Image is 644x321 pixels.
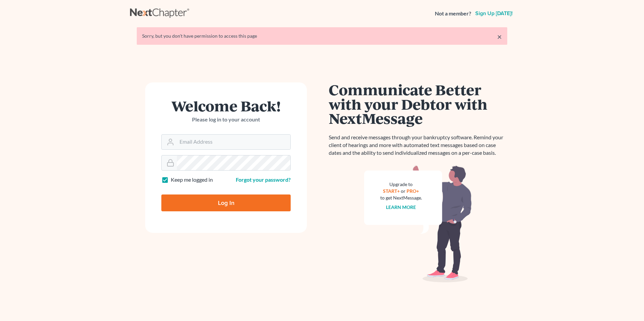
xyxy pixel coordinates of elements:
strong: Not a member? [435,10,471,17]
img: nextmessage_bg-59042aed3d76b12b5cd301f8e5b87938c9018125f34e5fa2b7a6b67550977c72.svg [364,165,472,283]
a: Forgot your password? [236,176,291,183]
a: START+ [383,188,400,194]
h1: Welcome Back! [161,99,291,113]
p: Send and receive messages through your bankruptcy software. Remind your client of hearings and mo... [329,134,507,157]
span: or [401,188,406,194]
a: Sign up [DATE]! [474,11,514,16]
p: Please log in to your account [161,116,291,123]
a: × [497,33,502,41]
div: to get NextMessage. [380,194,422,201]
a: Learn more [386,204,416,210]
label: Keep me logged in [171,176,213,184]
div: Sorry, but you don't have permission to access this page [142,33,502,39]
a: PRO+ [407,188,419,194]
input: Log In [161,194,291,211]
h1: Communicate Better with your Debtor with NextMessage [329,82,507,126]
input: Email Address [177,135,290,149]
div: Upgrade to [380,181,422,188]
